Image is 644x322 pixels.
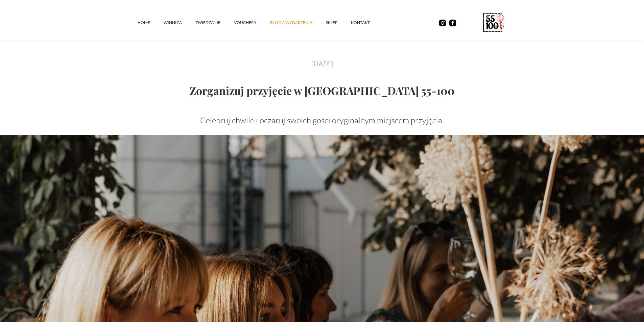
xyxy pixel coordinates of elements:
a: kontakt [351,13,383,33]
a: winnica [164,13,195,33]
a: Blog & Wydarzenia [270,13,326,33]
a: Home [138,13,164,33]
h1: Zorganizuj przyjęcie w [GEOGRAPHIC_DATA] 55-100 [138,85,507,96]
a: SKLEP [326,13,351,33]
a: ZWIEDZANIE [195,13,234,33]
div: [DATE] [138,58,507,69]
p: Celebruj chwile i oczaruj swoich gości oryginalnym miejscem przyjęcia. [138,115,507,126]
a: vouchery [234,13,270,33]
